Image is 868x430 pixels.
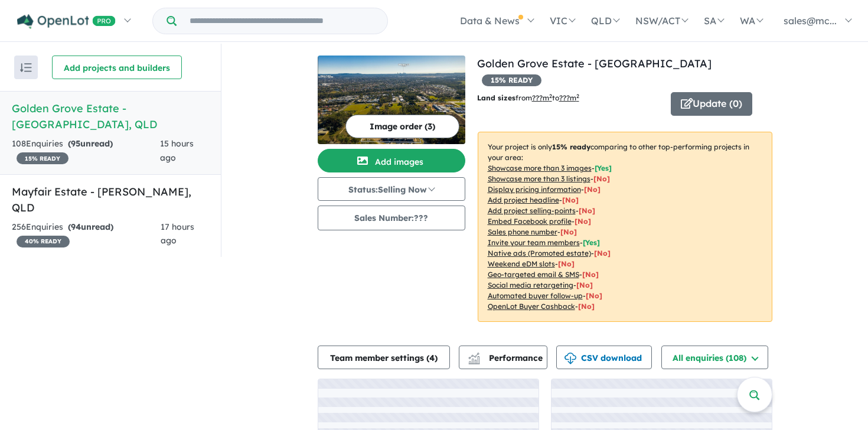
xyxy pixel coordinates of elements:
[488,259,555,268] u: Weekend eDM slots
[560,227,577,236] span: [ No ]
[784,15,837,27] span: sales@mc...
[576,93,579,99] sup: 2
[488,217,572,226] u: Embed Facebook profile
[559,93,579,102] u: ???m
[562,196,579,204] span: [ No ]
[579,206,595,215] span: [ No ]
[671,92,752,116] button: Update (0)
[593,174,610,183] span: [ No ]
[318,149,465,172] button: Add images
[556,346,652,369] button: CSV download
[17,152,68,164] span: 15 % READY
[578,302,595,311] span: [No]
[661,346,768,369] button: All enquiries (108)
[52,56,182,79] button: Add projects and builders
[468,356,480,364] img: bar-chart.svg
[488,227,557,236] u: Sales phone number
[582,270,599,279] span: [No]
[318,206,465,230] button: Sales Number:???
[564,353,576,364] img: download icon
[318,177,465,201] button: Status:Selling Now
[583,238,600,247] span: [ Yes ]
[318,56,465,144] img: Golden Grove Estate - Doolandella
[586,291,602,300] span: [No]
[71,138,80,149] span: 95
[488,206,576,215] u: Add project selling-points
[68,221,113,232] strong: ( unread)
[71,221,81,232] span: 94
[478,132,772,322] p: Your project is only comparing to other top-performing projects in your area: - - - - - - - - - -...
[488,238,580,247] u: Invite your team members
[345,115,459,138] button: Image order (3)
[12,220,161,249] div: 256 Enquir ies
[482,74,541,86] span: 15 % READY
[552,142,590,151] b: 15 % ready
[17,14,116,29] img: Openlot PRO Logo White
[576,281,593,289] span: [No]
[20,63,32,72] img: sort.svg
[470,353,543,363] span: Performance
[68,138,113,149] strong: ( unread)
[429,353,435,363] span: 4
[488,270,579,279] u: Geo-targeted email & SMS
[488,281,573,289] u: Social media retargeting
[12,100,209,132] h5: Golden Grove Estate - [GEOGRAPHIC_DATA] , QLD
[12,184,209,216] h5: Mayfair Estate - [PERSON_NAME] , QLD
[488,249,591,258] u: Native ads (Promoted estate)
[488,185,581,194] u: Display pricing information
[161,221,194,246] span: 17 hours ago
[488,302,575,311] u: OpenLot Buyer Cashback
[160,138,194,163] span: 15 hours ago
[477,92,662,104] p: from
[594,249,611,258] span: [No]
[488,196,559,204] u: Add project headline
[558,259,575,268] span: [No]
[532,93,552,102] u: ??? m
[549,93,552,99] sup: 2
[595,164,612,172] span: [ Yes ]
[459,346,547,369] button: Performance
[488,164,592,172] u: Showcase more than 3 images
[477,93,515,102] b: Land sizes
[552,93,579,102] span: to
[17,236,70,247] span: 40 % READY
[575,217,591,226] span: [ No ]
[488,174,590,183] u: Showcase more than 3 listings
[179,8,385,34] input: Try estate name, suburb, builder or developer
[468,353,479,359] img: line-chart.svg
[318,346,450,369] button: Team member settings (4)
[584,185,601,194] span: [ No ]
[12,137,160,165] div: 108 Enquir ies
[477,57,712,70] a: Golden Grove Estate - [GEOGRAPHIC_DATA]
[488,291,583,300] u: Automated buyer follow-up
